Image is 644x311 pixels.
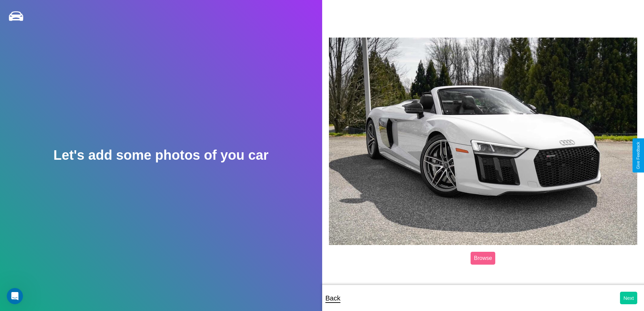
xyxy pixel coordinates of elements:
[620,292,637,304] button: Next
[7,288,23,304] iframe: Intercom live chat
[471,252,495,265] label: Browse
[636,142,641,169] div: Give Feedback
[329,38,638,245] img: posted
[53,148,268,163] h2: Let's add some photos of you car
[326,292,340,304] p: Back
